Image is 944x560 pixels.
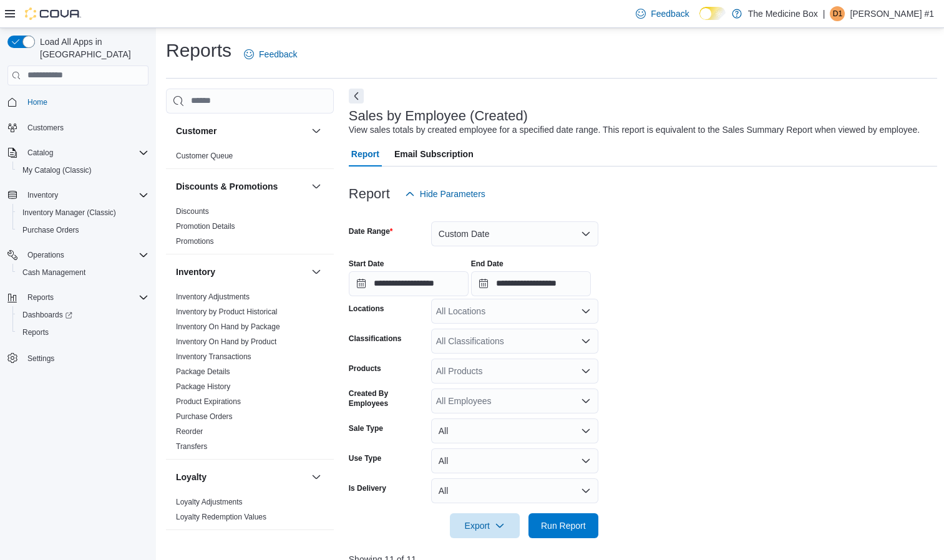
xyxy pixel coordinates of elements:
[22,327,49,337] span: Reports
[176,397,241,406] a: Product Expirations
[22,351,59,366] a: Settings
[17,163,97,178] a: My Catalog (Classic)
[12,204,153,221] button: Inventory Manager (Classic)
[22,350,148,365] span: Settings
[166,148,334,168] div: Customer
[349,259,384,269] label: Start Date
[349,226,393,236] label: Date Range
[309,264,324,279] button: Inventory
[2,118,153,137] button: Customers
[431,448,598,473] button: All
[35,36,148,60] span: Load All Apps in [GEOGRAPHIC_DATA]
[471,271,591,296] input: Press the down key to open a popover containing a calendar.
[528,513,598,538] button: Run Report
[22,120,69,135] a: Customers
[581,336,591,346] button: Open list of options
[12,162,153,179] button: My Catalog (Classic)
[176,442,207,451] a: Transfers
[176,292,250,302] span: Inventory Adjustments
[176,125,306,137] button: Customer
[457,513,512,538] span: Export
[176,497,243,507] span: Loyalty Adjustments
[833,6,842,21] span: D1
[176,266,306,278] button: Inventory
[349,271,469,296] input: Press the down key to open a popover containing a calendar.
[17,307,148,322] span: Dashboards
[176,352,251,361] a: Inventory Transactions
[431,418,598,443] button: All
[22,95,52,110] a: Home
[420,188,485,200] span: Hide Parameters
[22,120,148,135] span: Customers
[176,337,276,347] span: Inventory On Hand by Product
[349,186,390,201] h3: Report
[748,6,818,21] p: The Medicine Box
[22,225,79,235] span: Purchase Orders
[349,389,426,408] label: Created By Employees
[450,513,520,538] button: Export
[12,306,153,324] a: Dashboards
[823,6,825,21] p: |
[176,151,233,161] span: Customer Queue
[22,290,59,305] button: Reports
[349,109,528,123] h3: Sales by Employee (Created)
[17,325,54,340] a: Reports
[166,204,334,254] div: Discounts & Promotions
[17,265,148,280] span: Cash Management
[581,366,591,376] button: Open list of options
[22,188,63,203] button: Inventory
[651,7,689,20] span: Feedback
[17,205,148,220] span: Inventory Manager (Classic)
[349,364,381,374] label: Products
[176,442,207,451] span: Transfers
[176,180,278,193] h3: Discounts & Promotions
[25,7,81,20] img: Cova
[581,396,591,406] button: Open list of options
[471,259,504,269] label: End Date
[394,142,474,167] span: Email Subscription
[176,471,207,483] h3: Loyalty
[176,337,276,346] a: Inventory On Hand by Product
[176,307,278,316] a: Inventory by Product Historical
[176,513,266,521] a: Loyalty Redemption Values
[27,250,64,260] span: Operations
[12,221,153,239] button: Purchase Orders
[27,148,53,158] span: Catalog
[176,382,230,392] span: Package History
[176,292,250,301] a: Inventory Adjustments
[176,367,230,376] a: Package Details
[176,307,278,317] span: Inventory by Product Historical
[176,382,230,391] a: Package History
[400,181,490,206] button: Hide Parameters
[22,145,148,160] span: Catalog
[27,354,54,364] span: Settings
[176,152,233,160] a: Customer Queue
[27,190,58,200] span: Inventory
[431,221,598,246] button: Custom Date
[541,519,586,532] span: Run Report
[176,471,306,483] button: Loyalty
[176,206,209,216] span: Discounts
[2,246,153,264] button: Operations
[349,423,383,433] label: Sale Type
[166,495,334,529] div: Loyalty
[17,163,148,178] span: My Catalog (Classic)
[17,265,90,280] a: Cash Management
[22,268,85,278] span: Cash Management
[176,397,241,407] span: Product Expirations
[176,498,243,506] a: Loyalty Adjustments
[22,248,148,263] span: Operations
[176,367,230,377] span: Package Details
[176,236,214,246] span: Promotions
[349,123,920,137] div: View sales totals by created employee for a specified date range. This report is equivalent to th...
[7,88,148,400] nav: Complex example
[176,512,266,522] span: Loyalty Redemption Values
[176,322,280,332] span: Inventory On Hand by Package
[166,38,231,63] h1: Reports
[22,145,58,160] button: Catalog
[309,179,324,194] button: Discounts & Promotions
[22,290,148,305] span: Reports
[631,1,694,26] a: Feedback
[176,237,214,246] a: Promotions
